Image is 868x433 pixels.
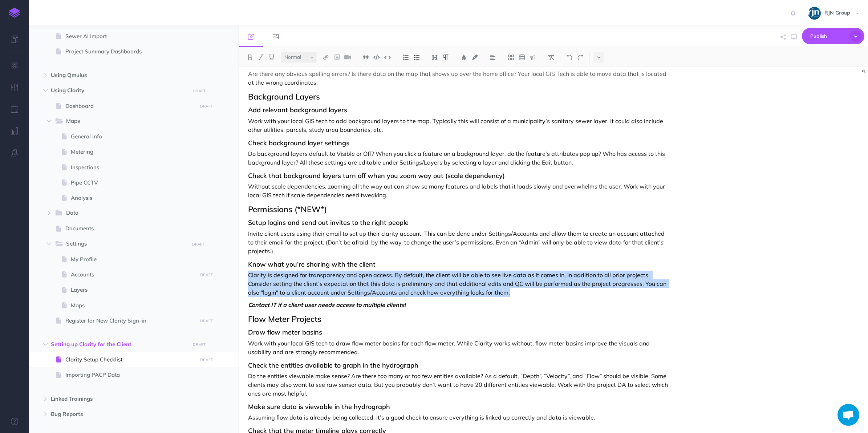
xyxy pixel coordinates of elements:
img: qOk4ELZV8BckfBGsOcnHYIzU57XHwz04oqaxT1D6.jpeg [808,7,821,20]
span: Project Summary Dashboards [65,47,195,56]
img: logo-mark.svg [9,8,20,18]
img: Code block button [373,54,380,60]
h3: Setup logins and send out invites to the right people [248,219,670,226]
p: Do background layers default to Visible or Off? When you click a feature on a background layer, d... [248,149,670,167]
span: Linked Trainings [51,394,186,403]
h2: Background Layers [248,92,670,101]
p: Do the entities viewable make sense? Are there too many or too few entities available? As a defau... [248,372,670,398]
h3: Make sure data is viewable in the hydrograph [248,403,670,410]
span: Accounts [71,270,195,279]
img: Create table button [519,54,525,60]
span: Bug Reports [51,410,186,418]
span: Layers [71,286,195,294]
button: DRAFT [197,102,215,110]
img: Blockquote button [362,54,369,60]
p: Invite client users using their email to set up their clarity account. This can be done under Set... [248,229,670,255]
span: RJN Group [821,9,854,16]
button: DRAFT [190,87,208,95]
button: DRAFT [190,340,208,349]
span: Metering [71,147,195,156]
img: Unordered list button [413,54,420,60]
button: DRAFT [189,240,207,248]
span: Analysis [71,194,195,202]
h3: Know what you’re sharing with the client [248,261,670,268]
small: DRAFT [193,342,206,347]
h3: Check the entities available to graph in the hydrograph [248,362,670,369]
small: DRAFT [200,272,213,277]
a: Open chat [837,404,859,426]
h3: Check that background layers turn off when you zoom way out (scale dependency) [248,172,670,179]
img: Italic button [257,54,264,60]
img: Undo [566,54,573,60]
span: Register for New Clarity Sign-in [65,316,195,325]
p: Without scale dependencies, zooming all the way out can show so many features and labels that it ... [248,182,670,199]
span: Using Clarity [51,86,186,95]
img: Clear styles button [548,54,554,60]
h2: Permissions (*NEW*) [248,205,670,214]
span: Importing PACP Data [65,371,195,379]
small: DRAFT [193,89,206,93]
button: DRAFT [197,356,215,364]
button: DRAFT [197,271,215,279]
img: Text color button [461,54,467,60]
img: Paragraph button [442,54,449,60]
small: DRAFT [200,104,213,109]
img: Callout dropdown menu button [530,54,536,60]
span: Pipe CCTV [71,178,195,187]
span: Settings [66,239,184,249]
span: Publish [810,31,847,42]
span: Data [66,209,184,218]
img: Add video button [344,54,351,60]
p: Work with your local GIS tech to add background layers to the map. Typically this will consist of... [248,117,670,134]
span: Sewer AI Import [65,32,195,41]
span: Documents [65,224,195,233]
img: Ordered list button [402,54,409,60]
img: Inline code button [384,54,391,60]
img: Headings dropdown button [431,54,438,60]
span: Dashboard [65,102,195,110]
p: Are there any obvious spelling errors? Is there data on the map that shows up over the home offic... [248,69,670,87]
small: DRAFT [200,357,213,362]
h3: Add relevant background layers [248,106,670,114]
span: Clarity Setup Checklist [65,355,195,364]
span: Using Qmulus [51,71,186,80]
h3: Draw flow meter basins [248,329,670,336]
p: Clarity is designed for transparency and open access. By default, the client will be able to see ... [248,271,670,297]
img: Alignment dropdown menu button [490,54,496,60]
small: DRAFT [200,319,213,323]
img: Redo [577,54,584,60]
button: Publish [802,28,864,44]
img: Underline button [268,54,275,60]
h3: Check background layer settings [248,139,670,147]
span: Maps [66,117,184,126]
em: Contact IT if a client user needs access to multiple clients! [248,301,406,308]
span: My Profile [71,255,195,264]
span: Inspections [71,163,195,172]
img: Bold button [247,54,253,60]
span: Maps [71,301,195,310]
p: Assuming flow data is already being collected, it’s a good check to ensure everything is linked u... [248,413,670,422]
h2: Flow Meter Projects [248,315,670,323]
small: DRAFT [192,242,205,247]
p: Work with your local GIS tech to draw flow meter basins for each flow meter. While Clarity works ... [248,339,670,356]
span: General Info [71,132,195,141]
img: Text background color button [471,54,478,60]
button: DRAFT [197,317,215,325]
span: Setting up Clarity for the Client [51,340,186,349]
img: Add image button [333,54,340,60]
img: Link button [323,54,329,60]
